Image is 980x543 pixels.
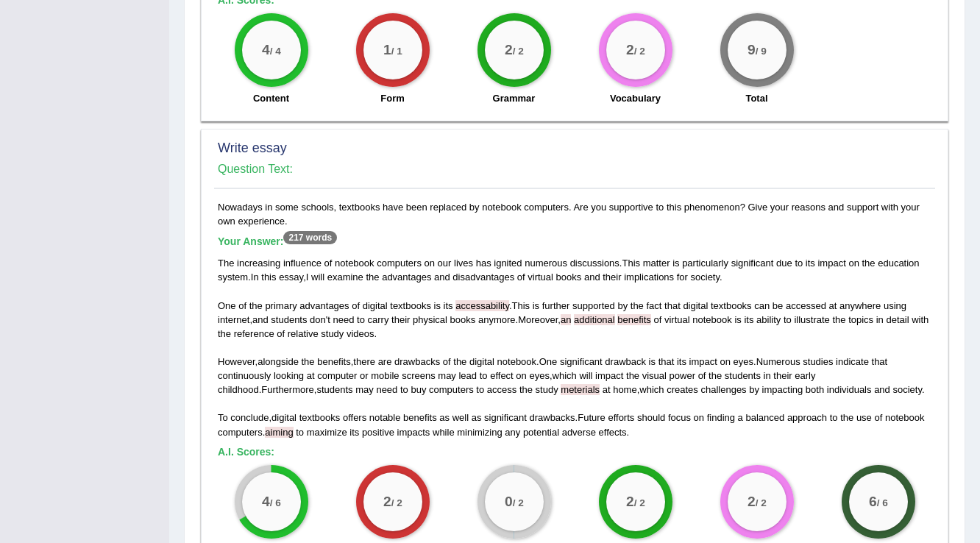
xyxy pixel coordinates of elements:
[452,271,514,283] span: disadvantages
[542,300,570,311] span: further
[643,258,670,269] span: matter
[622,258,640,269] span: This
[884,300,906,311] span: using
[493,91,536,105] label: Grammar
[856,412,872,423] span: use
[434,300,441,311] span: is
[578,412,606,423] span: Future
[321,328,344,339] span: study
[253,91,289,105] label: Content
[626,494,634,510] big: 2
[795,370,815,381] span: early
[391,46,402,57] small: / 1
[402,370,436,381] span: screens
[672,258,679,269] span: is
[251,271,259,283] span: In
[626,370,639,381] span: the
[744,314,753,325] span: its
[840,412,853,423] span: the
[579,370,592,381] span: will
[218,384,259,395] span: childhood
[617,314,651,325] span: The plural noun “benefits” cannot be used with the article “an”. Did you mean “an additional bene...
[595,370,623,381] span: impact
[836,356,869,367] span: indicate
[745,91,767,105] label: Total
[848,314,873,325] span: topics
[307,370,315,381] span: at
[886,314,909,325] span: detail
[218,356,255,367] span: However
[773,370,792,381] span: their
[452,412,469,423] span: well
[784,314,792,325] span: to
[664,314,690,325] span: virtual
[720,356,730,367] span: on
[773,300,783,311] span: be
[335,258,374,269] span: notebook
[218,427,263,438] span: computers
[734,314,741,325] span: is
[561,384,600,395] span: Possible spelling mistake found. (did you mean: materials)
[748,494,756,510] big: 2
[848,258,859,269] span: on
[411,384,426,395] span: buy
[755,497,766,508] small: / 2
[391,314,410,325] span: their
[794,314,829,325] span: illustrate
[283,258,322,269] span: influence
[617,300,628,311] span: by
[512,497,523,508] small: / 2
[862,258,876,269] span: the
[324,258,333,269] span: of
[649,356,656,367] span: is
[570,258,619,269] span: discussions
[574,314,615,325] span: The plural noun “benefits” cannot be used with the article “an”. Did you mean “an additional bene...
[528,271,553,283] span: virtual
[658,356,675,367] span: that
[218,141,931,156] h2: Write essay
[279,271,303,283] span: essay
[711,300,752,311] span: textbooks
[487,384,516,395] span: access
[234,328,274,339] span: reference
[756,314,781,325] span: ability
[786,300,826,311] span: accessed
[277,328,285,339] span: of
[615,314,618,325] span: The plural noun “benefits” cannot be used with the article “an”. Did you mean “an additional bene...
[380,91,405,105] label: Form
[694,412,704,423] span: on
[885,412,925,423] span: notebook
[454,258,473,269] span: lives
[218,258,234,269] span: The
[472,412,482,423] span: as
[378,356,392,367] span: are
[307,427,347,438] span: maximize
[362,427,394,438] span: positive
[469,356,494,367] span: digital
[605,356,646,367] span: drawback
[433,427,455,438] span: while
[390,300,431,311] span: textbooks
[677,271,688,283] span: for
[874,384,890,395] span: and
[827,384,872,395] span: individuals
[633,497,645,508] small: / 2
[377,258,422,269] span: computers
[872,356,888,367] span: that
[624,271,674,283] span: implications
[878,258,919,269] span: education
[677,356,686,367] span: its
[265,427,293,438] span: This sentence does not start with an uppercase letter. (did you mean: Aiming)
[603,384,611,395] span: at
[749,384,759,395] span: by
[731,258,774,269] span: significant
[806,258,815,269] span: its
[869,494,877,510] big: 6
[523,427,559,438] span: potential
[560,356,603,367] span: significant
[230,412,269,423] span: conclude
[691,271,720,283] span: society
[683,300,708,311] span: digital
[787,412,827,423] span: approach
[553,370,577,381] span: which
